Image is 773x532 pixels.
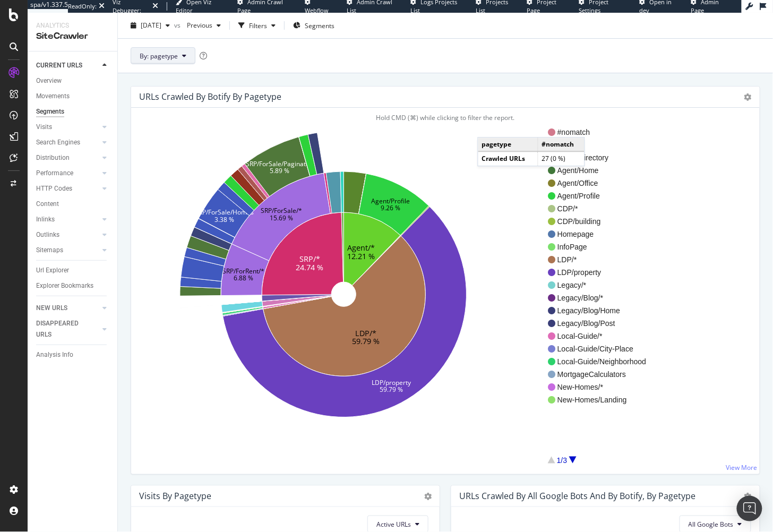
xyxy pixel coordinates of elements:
[36,152,70,164] div: Distribution
[557,203,646,214] span: CDP/*
[381,203,400,212] text: 9.26 %
[270,213,293,222] text: 15.69 %
[557,382,646,392] span: New-Homes/*
[139,489,211,503] h4: Visits by pagetype
[36,137,99,148] a: Search Engines
[737,496,762,521] div: Open Intercom Messenger
[348,251,375,261] text: 12.21 %
[261,206,302,215] text: SRP/ForSale/*
[139,90,281,104] h4: URLs Crawled By Botify By pagetype
[36,318,99,340] a: DISAPPEARED URLS
[557,344,646,354] span: Local-Guide/City-Place
[36,318,90,340] div: DISAPPEARED URLS
[36,214,55,225] div: Inlinks
[289,17,339,34] button: Segments
[234,273,253,282] text: 6.88 %
[478,152,538,166] td: Crawled URLs
[557,331,646,341] span: Local-Guide/*
[249,21,267,30] div: Filters
[36,229,99,241] a: Outlinks
[305,6,329,14] span: Webflow
[234,17,280,34] button: Filters
[36,152,99,164] a: Distribution
[215,215,235,224] text: 3.38 %
[557,165,646,176] span: Agent/Home
[36,280,110,291] a: Explorer Bookmarks
[557,229,646,239] span: Homepage
[36,280,93,291] div: Explorer Bookmarks
[296,262,324,272] text: 24.74 %
[557,394,646,405] span: New-Homes/Landing
[726,463,758,472] a: View More
[557,178,646,188] span: Agent/Office
[478,138,538,152] td: pagetype
[36,349,110,361] a: Analysis Info
[36,137,80,148] div: Search Engines
[557,280,646,290] span: Legacy/*
[140,52,178,61] span: By: pagetype
[744,493,752,500] i: Options
[36,168,73,179] div: Performance
[68,2,97,11] div: ReadOnly:
[183,17,225,34] button: Previous
[36,303,99,314] a: NEW URLS
[36,199,110,210] a: Content
[557,152,646,163] span: Agent/Directory
[36,91,110,102] a: Movements
[246,159,313,168] text: SRP/ForSale/Paginated
[424,493,432,500] i: Options
[557,267,646,278] span: LDP/property
[36,122,99,133] a: Visits
[36,229,59,241] div: Outlinks
[183,21,212,30] span: Previous
[36,168,99,179] a: Performance
[222,267,264,276] text: SRP/ForRent/*
[36,303,67,314] div: NEW URLS
[557,305,646,316] span: Legacy/Blog/Home
[141,21,161,30] span: 2025 Aug. 3rd
[36,245,63,256] div: Sitemaps
[380,385,403,394] text: 59.79 %
[557,242,646,252] span: InfoPage
[305,21,334,30] span: Segments
[36,199,59,210] div: Content
[270,166,289,175] text: 5.89 %
[538,152,585,166] td: 27 (0 %)
[36,245,99,256] a: Sitemaps
[36,265,69,276] div: Url Explorer
[36,75,62,87] div: Overview
[126,17,174,34] button: [DATE]
[348,243,375,253] text: Agent/*
[36,91,70,102] div: Movements
[557,356,646,367] span: Local-Guide/Neighborhood
[36,183,72,194] div: HTTP Codes
[36,183,99,194] a: HTTP Codes
[174,21,183,30] span: vs
[36,75,110,87] a: Overview
[355,328,376,338] text: LDP/*
[557,293,646,303] span: Legacy/Blog/*
[557,140,646,150] span: Agent/*
[459,489,696,503] h4: URLs Crawled by All Google Bots and by Botify, by pagetype
[36,214,99,225] a: Inlinks
[36,21,109,30] div: Analytics
[195,208,254,217] text: SRP/ForSale/Homes
[557,455,567,466] div: 1/3
[376,520,411,529] span: Active URLs
[538,138,585,152] td: #nomatch
[557,216,646,227] span: CDP/building
[557,254,646,265] span: LDP/*
[36,349,73,361] div: Analysis Info
[557,318,646,329] span: Legacy/Blog/Post
[557,369,646,380] span: MortgageCalculators
[371,196,410,205] text: Agent/Profile
[689,520,734,529] span: All Google Bots
[36,106,64,117] div: Segments
[557,191,646,201] span: Agent/Profile
[36,60,82,71] div: CURRENT URLS
[36,106,110,117] a: Segments
[299,254,320,264] text: SRP/*
[372,378,412,387] text: LDP/property
[352,336,380,346] text: 59.79 %
[36,122,52,133] div: Visits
